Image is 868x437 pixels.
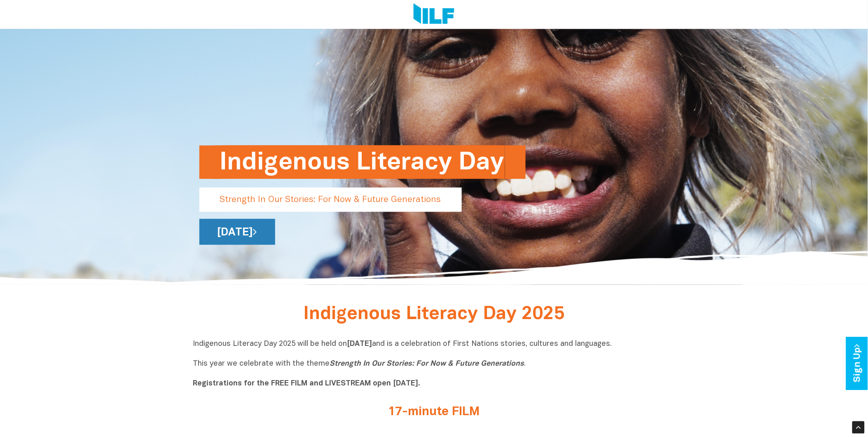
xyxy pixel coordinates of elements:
img: Logo [414,3,454,26]
p: Indigenous Literacy Day 2025 will be held on and is a celebration of First Nations stories, cultu... [193,339,675,389]
b: Registrations for the FREE FILM and LIVESTREAM open [DATE]. [193,380,421,387]
b: [DATE] [347,341,372,348]
h2: 17-minute FILM [280,405,589,419]
i: Strength In Our Stories: For Now & Future Generations [330,360,524,367]
a: [DATE] [199,219,275,245]
span: Indigenous Literacy Day 2025 [304,306,565,323]
h1: Indigenous Literacy Day [220,146,505,179]
div: Scroll Back to Top [852,421,865,434]
p: Strength In Our Stories: For Now & Future Generations [199,188,462,212]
